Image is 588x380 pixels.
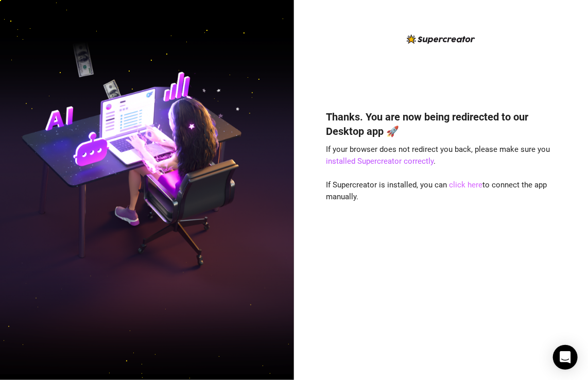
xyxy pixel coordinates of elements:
div: Open Intercom Messenger [553,345,578,370]
img: logo-BBDzfeDw.svg [407,34,475,44]
a: click here [449,180,483,189]
h4: Thanks. You are now being redirected to our Desktop app 🚀 [326,110,556,139]
span: If your browser does not redirect you back, please make sure you . [326,145,550,166]
span: If Supercreator is installed, you can to connect the app manually. [326,180,547,202]
a: installed Supercreator correctly [326,157,434,166]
